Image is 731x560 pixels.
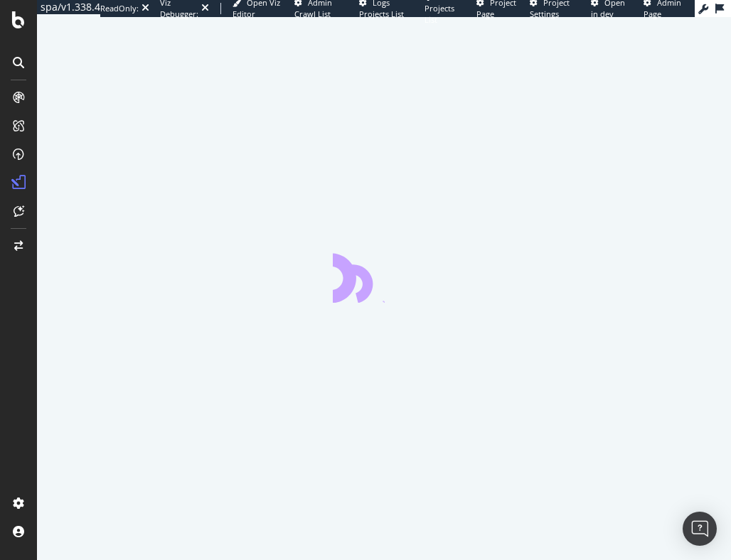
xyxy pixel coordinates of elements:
div: Open Intercom Messenger [683,512,717,546]
div: animation [333,252,435,303]
div: ReadOnly: [100,3,139,14]
span: Projects List [425,3,454,25]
